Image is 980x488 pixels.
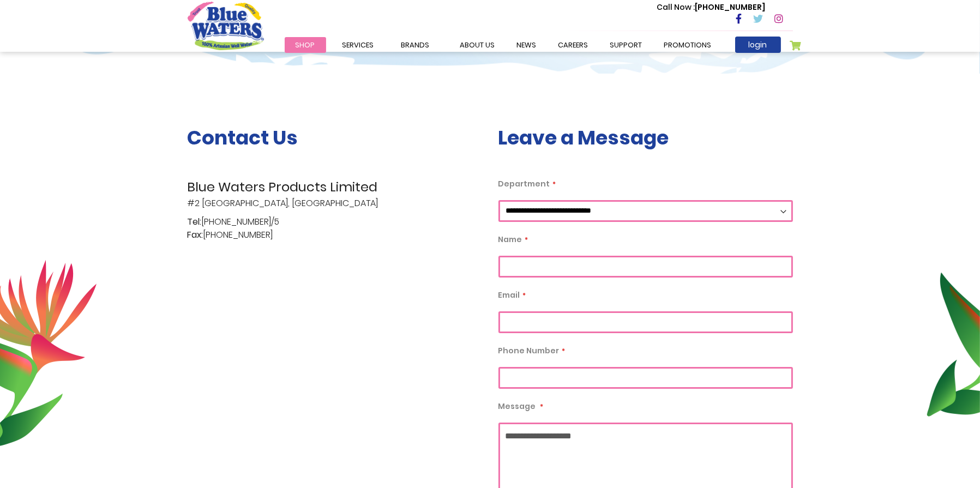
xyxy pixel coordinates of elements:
span: Blue Waters Products Limited [188,177,482,197]
a: about us [449,37,506,53]
span: Shop [296,40,315,50]
a: login [735,37,781,53]
span: Name [498,234,522,245]
h3: Contact Us [188,126,482,149]
p: [PHONE_NUMBER]/5 [PHONE_NUMBER] [188,215,482,242]
p: #2 [GEOGRAPHIC_DATA], [GEOGRAPHIC_DATA] [188,177,482,210]
span: Brands [401,40,430,50]
span: Call Now : [657,2,695,13]
span: Tel: [188,215,202,228]
span: Department [498,178,550,189]
h3: Leave a Message [498,126,793,149]
span: Fax: [188,228,203,242]
span: Message [498,401,536,412]
a: careers [548,37,599,53]
a: Promotions [653,37,723,53]
span: Services [342,40,374,50]
span: Phone Number [498,345,560,356]
span: Email [498,290,520,300]
a: store logo [188,2,264,50]
p: [PHONE_NUMBER] [657,2,766,13]
a: News [506,37,548,53]
a: support [599,37,653,53]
